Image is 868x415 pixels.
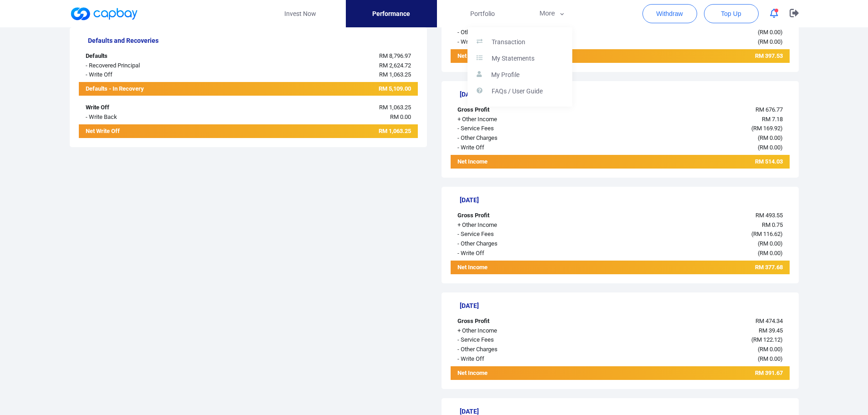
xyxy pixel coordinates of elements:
[467,51,572,67] a: My Statements
[492,38,525,46] p: Transaction
[492,55,534,63] p: My Statements
[492,87,543,96] p: FAQs / User Guide
[467,67,572,83] a: My Profile
[491,71,519,79] p: My Profile
[467,34,572,51] a: Transaction
[467,83,572,100] a: FAQs / User Guide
